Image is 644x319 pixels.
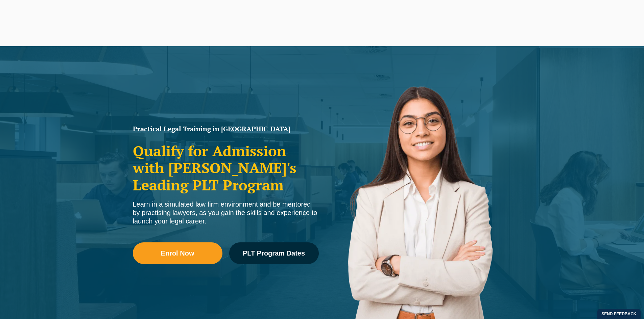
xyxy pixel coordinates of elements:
[133,242,222,264] a: Enrol Now
[229,242,319,264] a: PLT Program Dates
[133,200,319,225] div: Learn in a simulated law firm environment and be mentored by practising lawyers, as you gain the ...
[133,142,319,193] h2: Qualify for Admission with [PERSON_NAME]'s Leading PLT Program
[133,126,319,132] h1: Practical Legal Training in [GEOGRAPHIC_DATA]
[243,250,305,257] span: PLT Program Dates
[161,250,194,257] span: Enrol Now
